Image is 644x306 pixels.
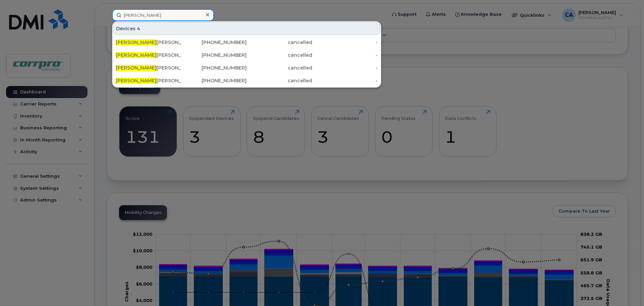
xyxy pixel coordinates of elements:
input: Find something... [112,9,214,21]
div: - [312,52,378,58]
a: [PERSON_NAME][PERSON_NAME][PHONE_NUMBER]cancelled- [113,75,380,87]
div: [PERSON_NAME] (For Cancellation) [116,52,181,58]
span: [PERSON_NAME] [116,39,156,45]
a: [PERSON_NAME][PERSON_NAME] (For Cancellation)[PHONE_NUMBER]cancelled- [113,49,380,61]
div: [PHONE_NUMBER] [181,52,247,58]
div: [PERSON_NAME] [116,39,181,46]
div: [PHONE_NUMBER] [181,77,247,84]
div: [PHONE_NUMBER] [181,39,247,46]
span: [PERSON_NAME] [116,78,156,84]
div: - [312,77,378,84]
div: Devices [113,22,380,35]
div: cancelled [247,39,312,46]
div: [PERSON_NAME] [116,77,181,84]
span: [PERSON_NAME] [116,52,156,58]
div: [PHONE_NUMBER] [181,64,247,71]
span: [PERSON_NAME] [116,65,156,71]
div: cancelled [247,77,312,84]
div: [PERSON_NAME] [116,64,181,71]
span: 4 [137,25,140,32]
a: [PERSON_NAME][PERSON_NAME][PHONE_NUMBER]cancelled- [113,62,380,74]
div: - [312,39,378,46]
a: [PERSON_NAME][PERSON_NAME][PHONE_NUMBER]cancelled- [113,36,380,48]
div: - [312,64,378,71]
div: cancelled [247,64,312,71]
div: cancelled [247,52,312,58]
